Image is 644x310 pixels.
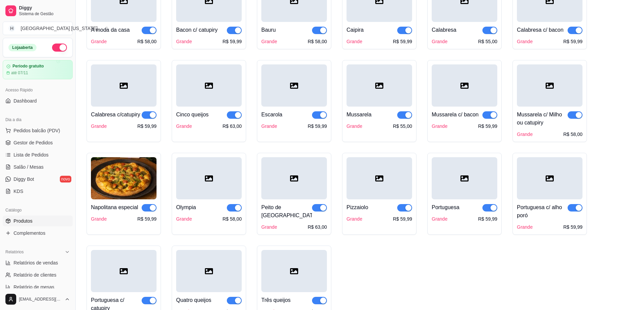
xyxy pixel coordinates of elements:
button: [EMAIL_ADDRESS][DOMAIN_NAME] [3,291,73,307]
div: Grande [176,123,192,130]
div: R$ 55,00 [478,38,497,45]
div: R$ 59,99 [393,38,412,45]
div: Portuguesa [432,203,459,212]
div: R$ 59,99 [563,38,582,45]
a: KDS [3,186,73,197]
img: product-image [91,157,157,199]
div: R$ 59,99 [308,123,327,130]
div: Grande [176,216,192,222]
span: Salão / Mesas [14,164,44,170]
a: Diggy Botnovo [3,174,73,185]
a: Salão / Mesas [3,162,73,172]
span: Relatório de mesas [14,284,54,290]
a: Lista de Pedidos [3,149,73,160]
span: Dashboard [14,97,37,104]
div: Grande [432,38,448,45]
div: Calabresa c/ bacon [517,26,564,34]
span: Sistema de Gestão [19,11,70,17]
div: Grande [347,216,362,222]
span: Gestor de Pedidos [14,139,53,146]
button: Alterar Status [52,44,67,52]
article: Período gratuito [13,64,44,69]
div: Escarola [261,111,282,119]
div: R$ 58,00 [222,216,242,222]
div: Grande [432,216,448,222]
button: Select a team [3,22,73,35]
article: até 07/11 [11,70,28,76]
span: Relatórios [5,249,24,255]
div: Quatro queijos [176,296,211,304]
a: Relatório de mesas [3,282,73,292]
div: Grande [517,224,533,230]
div: Olympia [176,203,196,212]
div: Catálogo [3,205,73,216]
div: Portuguesa c/ alho poró [517,203,568,220]
div: Calabresa [432,26,456,34]
div: Mussarela [347,111,372,119]
div: Mussarela c/ bacon [432,111,479,119]
span: Lista de Pedidos [14,151,49,158]
div: R$ 59,99 [137,123,157,130]
div: Dia a dia [3,114,73,125]
button: Pedidos balcão (PDV) [3,125,73,136]
div: Caipira [347,26,364,34]
span: Diggy [19,5,70,11]
div: Loja aberta [8,44,37,51]
a: Complementos [3,228,73,238]
div: Mussarela c/ Milho ou catupiry [517,111,568,127]
div: R$ 59,99 [222,38,242,45]
div: Três queijos [261,296,291,304]
a: Dashboard [3,95,73,106]
a: DiggySistema de Gestão [3,3,73,19]
div: Grande [261,224,277,230]
span: Complementos [14,230,45,236]
div: R$ 59,99 [478,123,497,130]
span: [EMAIL_ADDRESS][DOMAIN_NAME] [19,297,62,302]
div: R$ 63,00 [222,123,242,130]
div: A moda da casa [91,26,130,34]
div: Grande [432,123,448,130]
div: Cinco queijos [176,111,209,119]
div: R$ 58,00 [308,38,327,45]
a: Relatórios de vendas [3,257,73,268]
a: Período gratuitoaté 07/11 [3,60,73,79]
div: R$ 58,00 [563,131,582,138]
a: Relatório de clientes [3,270,73,280]
div: [GEOGRAPHIC_DATA] [US_STATE] ... [21,25,101,32]
div: Grande [91,123,107,130]
span: H [8,25,15,32]
span: Produtos [14,218,32,224]
div: R$ 59,99 [563,224,582,230]
div: Grande [91,216,107,222]
div: R$ 58,00 [137,38,157,45]
div: Grande [347,123,362,130]
div: Grande [261,38,277,45]
span: Diggy Bot [14,176,34,182]
div: Bauru [261,26,276,34]
a: Gestor de Pedidos [3,137,73,148]
div: Grande [347,38,362,45]
span: Relatório de clientes [14,272,56,278]
div: Grande [91,38,107,45]
span: KDS [14,188,23,195]
div: R$ 59,99 [478,216,497,222]
span: Relatórios de vendas [14,259,58,266]
div: Grande [176,38,192,45]
div: Calabresa c/catupiry [91,111,140,119]
span: Pedidos balcão (PDV) [14,127,60,134]
a: Produtos [3,216,73,226]
div: Acesso Rápido [3,85,73,95]
div: Grande [261,123,277,130]
div: Grande [517,38,533,45]
div: Napolitana especial [91,203,138,212]
div: R$ 63,00 [308,224,327,230]
div: R$ 55,00 [393,123,412,130]
div: Pizzaiolo [347,203,368,212]
div: Peito de [GEOGRAPHIC_DATA] [261,203,312,220]
div: R$ 59,99 [393,216,412,222]
div: R$ 59,99 [137,216,157,222]
div: Bacon c/ catupiry [176,26,218,34]
div: Grande [517,131,533,138]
